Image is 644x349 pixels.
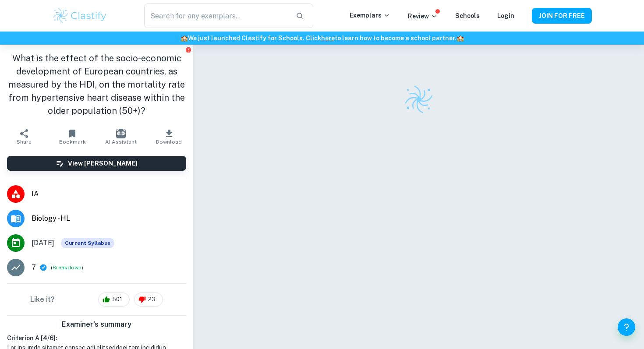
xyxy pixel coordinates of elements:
button: Breakdown [53,264,81,271]
span: Biology - HL [32,213,186,224]
a: here [321,35,335,42]
button: Download [145,124,193,149]
button: JOIN FOR FREE [532,8,592,24]
a: Login [497,12,514,19]
div: 23 [134,293,163,307]
div: This exemplar is based on the current syllabus. Feel free to refer to it for inspiration/ideas wh... [61,238,114,248]
div: 501 [98,293,130,307]
span: 23 [143,295,160,304]
span: 🏫 [456,35,464,42]
button: AI Assistant [97,124,145,149]
button: View [PERSON_NAME] [7,156,186,171]
h6: Like it? [30,294,55,305]
span: AI Assistant [105,139,137,145]
span: 501 [107,295,127,304]
button: Help and Feedback [618,318,635,336]
input: Search for any exemplars... [144,4,289,28]
img: Clastify logo [403,84,434,115]
span: Share [17,139,32,145]
button: Report issue [185,46,191,53]
span: 🏫 [180,35,188,42]
img: AI Assistant [116,129,126,138]
a: Schools [455,12,480,19]
h6: Examiner's summary [4,319,190,330]
h6: We just launched Clastify for Schools. Click to learn how to become a school partner. [2,33,642,43]
h6: Criterion A [ 4 / 6 ]: [7,333,186,343]
span: IA [32,189,186,199]
h6: View [PERSON_NAME] [68,159,138,168]
span: Current Syllabus [61,238,114,248]
button: Bookmark [48,124,96,149]
span: [DATE] [32,238,54,248]
span: Bookmark [59,139,86,145]
img: Clastify logo [52,7,108,25]
span: Download [156,139,182,145]
span: ( ) [51,264,83,272]
p: Exemplars [350,11,390,20]
p: Review [408,11,438,21]
p: 7 [32,262,36,273]
h1: What is the effect of the socio-economic development of European countries, as measured by the HD... [7,52,186,117]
